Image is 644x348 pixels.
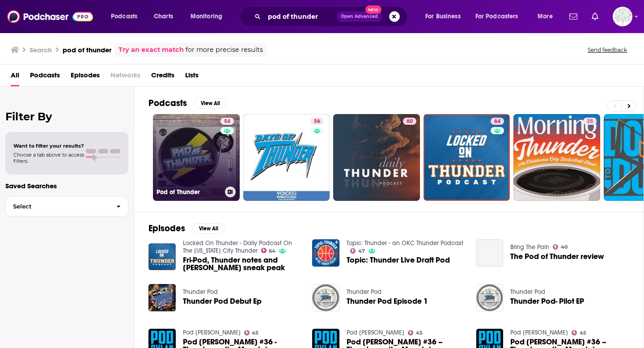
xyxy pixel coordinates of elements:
[183,329,241,336] a: Pod Dylan
[154,10,173,23] span: Charts
[513,114,600,201] a: 35
[337,11,382,22] button: Open AdvancedNew
[347,297,428,305] a: Thunder Pod Episode 1
[119,45,184,55] a: Try an exact match
[244,330,259,335] a: 45
[148,243,176,271] img: Fri-Pod, Thunder notes and Darius Bazley sneak peak
[613,7,632,26] img: User Profile
[148,223,225,234] a: EpisodesView All
[347,329,404,336] a: Pod Dylan
[425,10,461,23] span: For Business
[30,46,52,54] h3: Search
[184,9,234,24] button: open menu
[476,284,504,311] img: Thunder Pod- Pilot EP
[365,5,381,14] span: New
[183,239,292,255] a: Locked On Thunder - Daily Podcast On The Oklahoma City Thunder
[183,256,302,272] span: Fri-Pod, Thunder notes and [PERSON_NAME] sneak peak
[110,68,140,86] span: Networks
[585,46,630,54] button: Send feedback
[312,284,339,311] img: Thunder Pod Episode 1
[561,245,568,249] span: 40
[220,118,234,125] a: 54
[613,7,632,26] span: Logged in as WunderTanya
[553,244,568,250] a: 40
[261,248,276,253] a: 64
[151,68,174,86] a: Credits
[347,256,450,264] a: Topic: Thunder Live Draft Pod
[148,284,176,311] img: Thunder Pod Debut Ep
[358,249,365,253] span: 47
[191,10,222,23] span: Monitoring
[314,117,320,126] span: 56
[403,118,416,125] a: 60
[312,239,339,267] a: Topic: Thunder Live Draft Pod
[224,117,230,126] span: 54
[269,249,275,253] span: 64
[531,9,564,24] button: open menu
[510,288,545,296] a: Thunder Pod
[510,253,604,260] a: The Pod of Thunder review
[341,14,378,19] span: Open Advanced
[186,45,263,55] span: for more precise results
[491,118,504,125] a: 64
[347,288,381,296] a: Thunder Pod
[424,114,510,201] a: 64
[148,98,187,109] h2: Podcasts
[538,10,553,23] span: More
[407,117,413,126] span: 60
[183,297,262,305] a: Thunder Pod Debut Ep
[183,256,302,272] a: Fri-Pod, Thunder notes and Darius Bazley sneak peak
[416,331,423,335] span: 45
[310,118,324,125] a: 56
[30,68,60,86] a: Podcasts
[510,297,584,305] a: Thunder Pod- Pilot EP
[105,9,149,24] button: open menu
[7,8,93,25] img: Podchaser - Follow, Share and Rate Podcasts
[350,248,365,254] a: 47
[63,46,111,54] h3: pod of thunder
[5,182,128,190] p: Saved Searches
[5,196,128,216] button: Select
[264,9,337,24] input: Search podcasts, credits, & more...
[408,330,423,335] a: 45
[347,239,463,247] a: Topic: Thunder - an OKC Thunder Podcast
[583,118,597,125] a: 35
[566,9,581,24] a: Show notifications dropdown
[183,288,218,296] a: Thunder Pod
[111,10,137,23] span: Podcasts
[11,68,19,86] a: All
[475,10,518,23] span: For Podcasters
[494,117,500,126] span: 64
[153,114,240,201] a: 54Pod of Thunder
[148,9,178,24] a: Charts
[148,98,226,109] a: PodcastsView All
[148,223,185,234] h2: Episodes
[252,331,258,335] span: 45
[613,7,632,26] button: Show profile menu
[572,330,586,335] a: 45
[243,114,330,201] a: 56
[185,68,199,86] a: Lists
[476,239,504,267] a: The Pod of Thunder review
[470,9,531,24] button: open menu
[587,117,593,126] span: 35
[419,9,472,24] button: open menu
[157,188,221,196] h3: Pod of Thunder
[194,98,226,109] button: View All
[71,68,100,86] a: Episodes
[13,143,84,149] span: Want to filter your results?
